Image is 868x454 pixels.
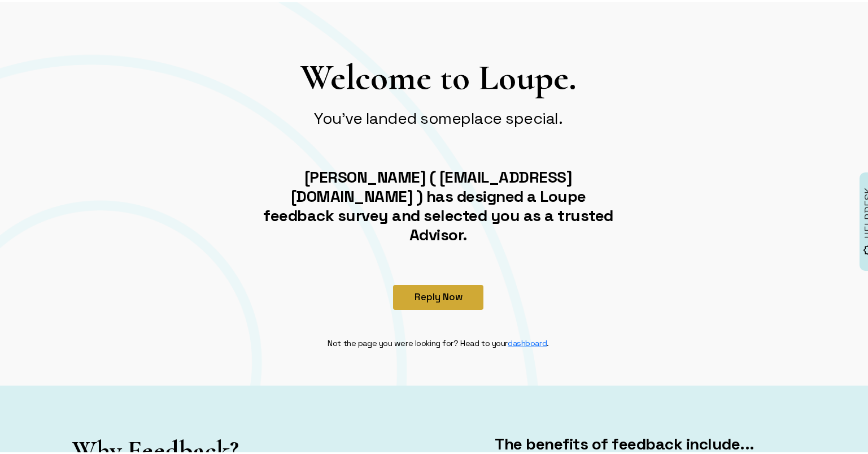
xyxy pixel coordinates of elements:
[321,335,556,347] div: Not the page you were looking for? Head to your .
[259,106,618,126] h2: You've landed someplace special.
[508,336,547,346] a: dashboard
[445,432,804,451] h2: The benefits of feedback include...
[259,53,618,97] h1: Welcome to Loupe.
[259,165,618,242] h2: [PERSON_NAME] ( [EMAIL_ADDRESS][DOMAIN_NAME] ) has designed a Loupe feedback survey and selected ...
[393,283,483,308] button: Reply Now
